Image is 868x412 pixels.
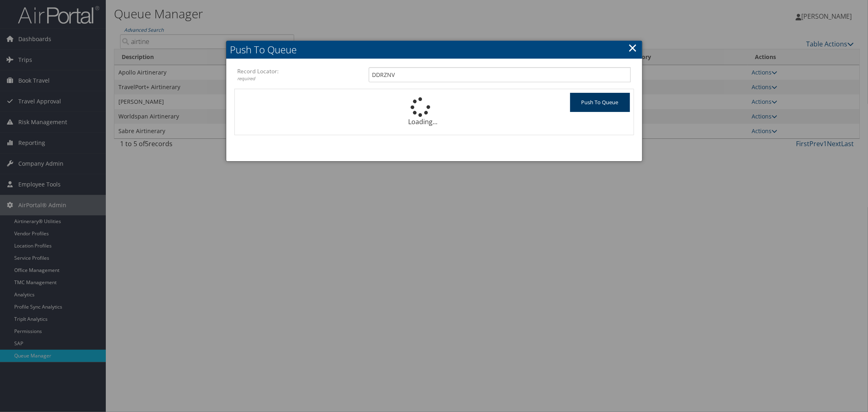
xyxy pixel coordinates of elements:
[570,93,630,112] input: Push To Queue
[402,97,466,127] div: Loading...
[226,41,642,59] h2: Push To Queue
[369,67,631,82] input: Enter the Record Locator
[238,67,369,82] label: Record Locator:
[238,75,369,82] div: required
[628,39,638,56] a: ×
